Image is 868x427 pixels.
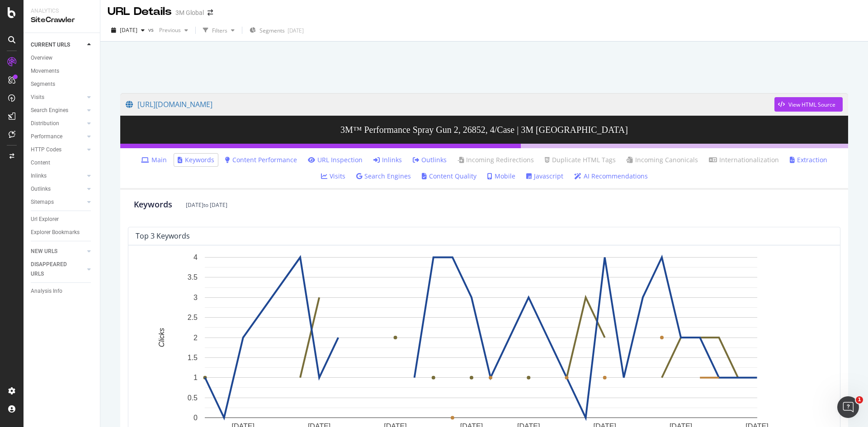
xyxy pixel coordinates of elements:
[178,155,214,164] a: Keywords
[225,155,297,164] a: Content Performance
[31,15,93,25] div: SiteCrawler
[31,7,93,15] div: Analytics
[31,106,68,115] div: Search Engines
[193,253,198,261] text: 4
[193,334,198,342] text: 2
[31,228,80,237] div: Explorer Bookmarks
[837,396,859,418] iframe: Intercom live chat
[31,171,85,181] a: Inlinks
[31,80,55,89] div: Segments
[790,155,827,164] a: Extraction
[627,155,698,164] a: Incoming Canonicals
[134,199,172,211] div: Keywords
[31,215,59,224] div: Url Explorer
[193,374,198,381] text: 1
[31,286,94,296] a: Analysis Info
[126,93,774,116] a: [URL][DOMAIN_NAME]
[31,132,62,141] div: Performance
[212,27,227,34] div: Filters
[188,354,198,361] text: 1.5
[199,23,238,38] button: Filters
[487,172,515,181] a: Mobile
[31,106,85,115] a: Search Engines
[308,155,363,164] a: URL Inspection
[208,9,213,16] div: arrow-right-arrow-left
[545,155,616,164] a: Duplicate HTML Tags
[774,97,843,112] button: View HTML Source
[31,119,85,128] a: Distribution
[108,4,172,19] div: URL Details
[31,215,94,224] a: Url Explorer
[31,53,94,63] a: Overview
[108,23,148,38] button: [DATE]
[413,155,447,164] a: Outlinks
[31,93,44,102] div: Visits
[31,40,85,50] a: CURRENT URLS
[141,155,167,164] a: Main
[574,172,648,181] a: AI Recommendations
[321,172,345,181] a: Visits
[188,394,198,402] text: 0.5
[156,23,192,38] button: Previous
[422,172,476,181] a: Content Quality
[373,155,402,164] a: Inlinks
[856,396,863,404] span: 1
[148,26,156,33] span: vs
[188,273,198,281] text: 3.5
[31,66,59,76] div: Movements
[31,80,94,89] a: Segments
[31,40,70,50] div: CURRENT URLS
[31,197,54,207] div: Sitemaps
[788,101,835,108] div: View HTML Source
[31,184,51,194] div: Outlinks
[31,93,85,102] a: Visits
[458,155,534,164] a: Incoming Redirections
[31,132,85,141] a: Performance
[356,172,411,181] a: Search Engines
[136,231,190,240] div: top 3 keywords
[526,172,563,181] a: Javascript
[31,260,76,279] div: DISAPPEARED URLS
[158,328,165,347] text: Clicks
[31,158,50,168] div: Content
[31,66,94,76] a: Movements
[31,247,85,256] a: NEW URLS
[246,23,307,38] button: Segments[DATE]
[186,201,227,209] div: [DATE] to [DATE]
[31,171,47,181] div: Inlinks
[31,228,94,237] a: Explorer Bookmarks
[31,197,85,207] a: Sitemaps
[31,145,61,155] div: HTTP Codes
[120,26,137,34] span: 2025 Oct. 5th
[31,247,57,256] div: NEW URLS
[175,8,204,17] div: 3M Global
[31,145,85,155] a: HTTP Codes
[120,116,848,144] h3: 3M™ Performance Spray Gun 2, 26852, 4/Case | 3M [GEOGRAPHIC_DATA]
[31,53,52,63] div: Overview
[31,184,85,194] a: Outlinks
[31,260,85,279] a: DISAPPEARED URLS
[31,286,62,296] div: Analysis Info
[31,119,59,128] div: Distribution
[31,158,94,168] a: Content
[193,294,198,301] text: 3
[259,27,285,34] span: Segments
[193,414,198,422] text: 0
[288,27,304,34] div: [DATE]
[188,314,198,321] text: 2.5
[709,155,779,164] a: Internationalization
[156,26,181,34] span: Previous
